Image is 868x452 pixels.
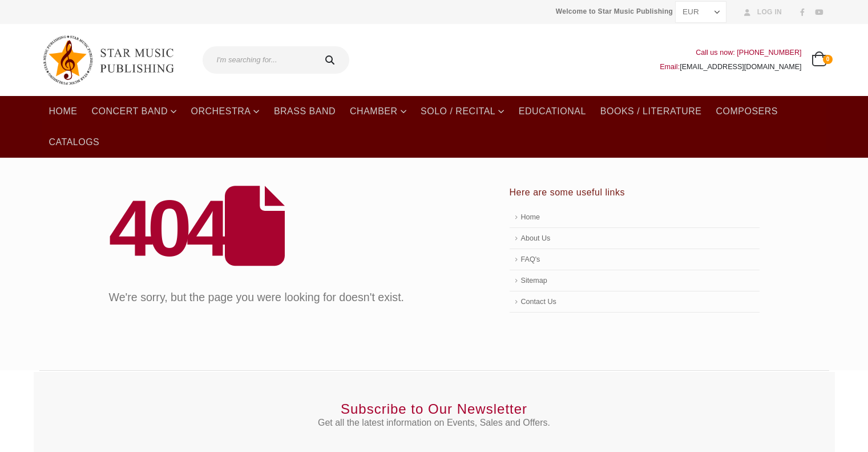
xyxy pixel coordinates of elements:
a: Concert Band [85,96,184,127]
span: 0 [823,55,832,64]
div: Call us now: [PHONE_NUMBER] [660,46,801,60]
a: Contact Us [510,291,760,313]
a: Youtube [812,5,826,19]
h2: Subscribe to Our Newsletter [243,401,626,418]
p: Get all the latest information on Events, Sales and Offers. [243,416,626,430]
a: Orchestra [184,96,266,127]
a: Educational [512,96,593,127]
div: Email: [660,60,801,74]
button: Search [313,46,350,74]
span: Welcome to Star Music Publishing [556,3,673,20]
a: Composers [709,96,785,127]
a: Catalogs [42,127,107,158]
a: Facebook [795,5,810,19]
a: Chamber [343,96,413,127]
a: Solo / Recital [414,96,511,127]
a: FAQ's [510,249,760,270]
a: Books / Literature [594,96,709,127]
a: Log In [740,5,782,19]
a: [EMAIL_ADDRESS][DOMAIN_NAME] [680,63,801,71]
a: Brass Band [267,96,342,127]
h4: Here are some useful links [510,186,760,199]
a: Sitemap [510,270,760,291]
img: Star Music Publishing [42,30,185,90]
a: Home [42,96,84,127]
input: I'm searching for... [203,46,313,74]
p: We're sorry, but the page you were looking for doesn't exist. [109,287,492,307]
h2: 404 [109,186,492,269]
a: Home [510,207,760,228]
a: About Us [510,228,760,249]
